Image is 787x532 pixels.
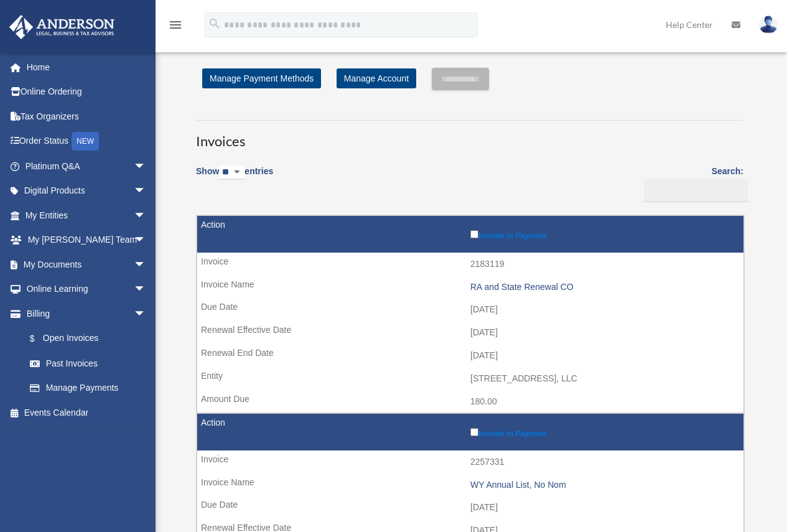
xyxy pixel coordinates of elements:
[9,55,165,80] a: Home
[134,252,159,278] span: arrow_drop_down
[208,17,221,30] i: search
[9,301,159,326] a: Billingarrow_drop_down
[17,351,159,376] a: Past Invoices
[197,298,743,322] td: [DATE]
[470,426,737,438] label: Include in Payment
[9,80,165,105] a: Online Ordering
[470,428,478,436] input: Include in Payment
[759,16,778,34] img: User Pic
[9,154,165,179] a: Platinum Q&Aarrow_drop_down
[134,301,159,327] span: arrow_drop_down
[17,376,159,401] a: Manage Payments
[197,321,743,345] td: [DATE]
[197,450,743,474] td: 2257331
[202,68,321,88] a: Manage Payment Methods
[9,400,165,425] a: Events Calendar
[9,252,165,277] a: My Documentsarrow_drop_down
[134,228,159,253] span: arrow_drop_down
[9,277,165,302] a: Online Learningarrow_drop_down
[197,253,743,276] td: 2183119
[72,132,99,151] div: NEW
[37,331,43,347] span: $
[134,154,159,179] span: arrow_drop_down
[640,164,743,202] label: Search:
[134,179,159,204] span: arrow_drop_down
[470,480,737,490] div: WY Annual List, No Nom
[168,22,183,32] a: menu
[9,179,165,203] a: Digital Productsarrow_drop_down
[168,17,183,32] i: menu
[644,179,748,203] input: Search:
[337,68,416,88] a: Manage Account
[134,277,159,302] span: arrow_drop_down
[197,367,743,391] td: [STREET_ADDRESS], LLC
[470,282,737,292] div: RA and State Renewal CO
[196,164,273,192] label: Show entries
[197,344,743,368] td: [DATE]
[9,104,165,129] a: Tax Organizers
[470,228,737,240] label: Include in Payment
[197,390,743,414] td: 180.00
[470,230,478,238] input: Include in Payment
[9,203,165,228] a: My Entitiesarrow_drop_down
[6,15,118,39] img: Anderson Advisors Platinum Portal
[219,166,244,180] select: Showentries
[9,228,165,253] a: My [PERSON_NAME] Teamarrow_drop_down
[134,203,159,228] span: arrow_drop_down
[17,326,152,352] a: $Open Invoices
[196,120,743,151] h3: Invoices
[197,496,743,520] td: [DATE]
[9,129,165,154] a: Order StatusNEW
